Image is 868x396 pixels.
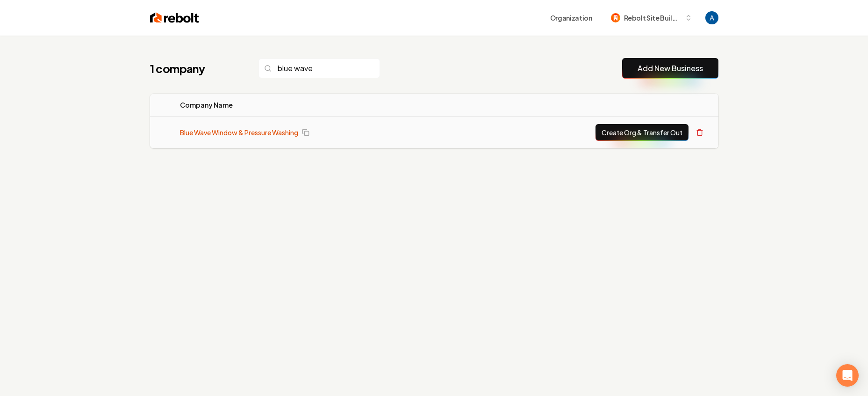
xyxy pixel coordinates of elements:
button: Add New Business [622,58,718,79]
th: Company Name [172,94,459,117]
div: Open Intercom Messenger [836,364,859,387]
button: Organization [545,9,598,26]
img: Rebolt Site Builder [611,13,620,22]
img: Andrew Magana [705,11,718,24]
img: Rebolt Logo [150,11,199,24]
button: Open user button [705,11,718,24]
a: Blue Wave Window & Pressure Washing [180,128,298,137]
button: Create Org & Transfer Out [595,124,689,141]
span: Rebolt Site Builder [624,13,681,23]
input: Search... [258,59,380,78]
h1: 1 company [150,61,240,76]
a: Add New Business [638,63,703,74]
